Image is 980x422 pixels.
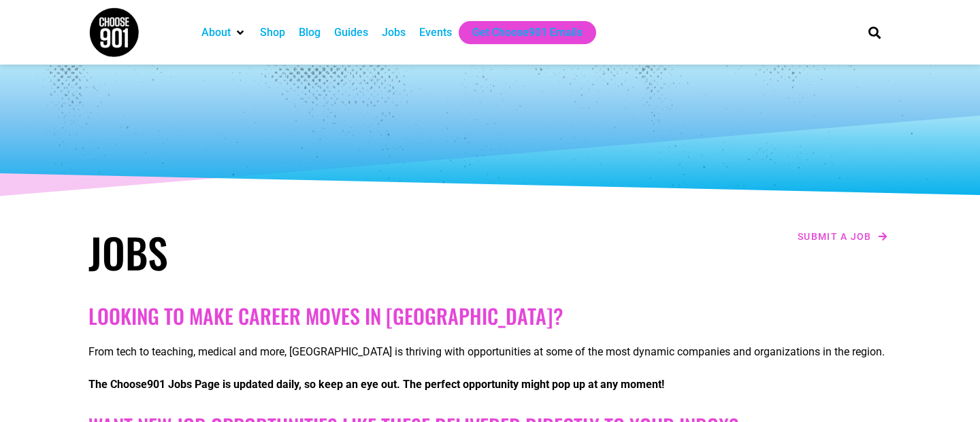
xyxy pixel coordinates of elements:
[201,24,231,41] a: About
[382,24,406,41] a: Jobs
[334,24,368,41] a: Guides
[260,24,285,41] a: Shop
[195,21,253,44] div: About
[299,24,321,41] a: Blog
[195,21,845,44] nav: Main nav
[88,228,483,277] h1: Jobs
[419,24,452,41] a: Events
[798,232,872,241] span: Submit a job
[472,24,583,41] a: Get Choose901 Emails
[794,228,892,245] a: Submit a job
[864,21,886,43] div: Search
[88,344,892,360] p: From tech to teaching, medical and more, [GEOGRAPHIC_DATA] is thriving with opportunities at some...
[88,304,892,328] h2: Looking to make career moves in [GEOGRAPHIC_DATA]?
[88,378,664,391] strong: The Choose901 Jobs Page is updated daily, so keep an eye out. The perfect opportunity might pop u...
